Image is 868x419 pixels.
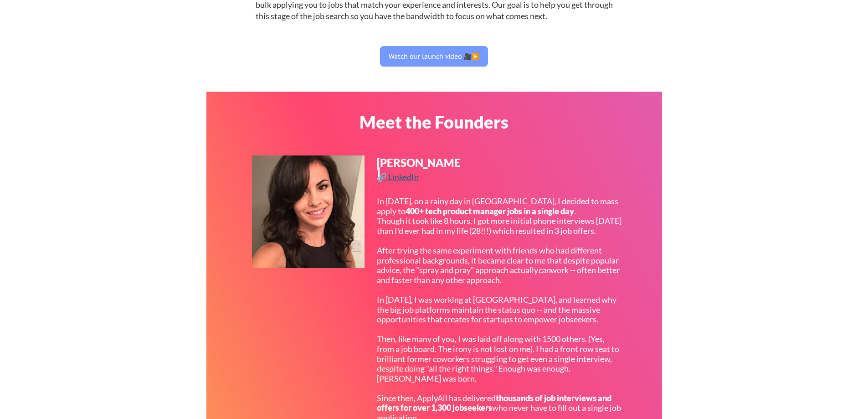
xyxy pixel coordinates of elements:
a: 🔗 LinkedIn [377,173,421,184]
em: can [538,265,550,275]
div: Meet the Founders [317,113,551,130]
button: Watch our launch video 🎥▶️ [380,46,488,67]
div: 🔗 LinkedIn [377,173,421,181]
strong: 400+ tech product manager jobs in a single day [406,206,574,216]
div: [PERSON_NAME] [377,157,462,179]
strong: thousands of job interviews and offers for over 1,300 jobseekers [377,393,613,413]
